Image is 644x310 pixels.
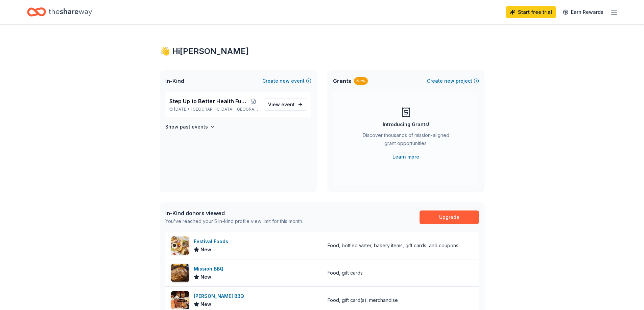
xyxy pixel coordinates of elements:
a: Start free trial [506,6,556,18]
a: Learn more [392,153,419,161]
div: [PERSON_NAME] BBQ [194,292,247,300]
button: Show past events [165,123,215,131]
span: In-Kind [165,77,184,85]
img: Image for Festival Foods [171,236,189,255]
h4: Show past events [165,123,208,131]
span: event [281,102,295,107]
div: You've reached your 5 in-kind profile view limit for this month. [165,217,303,225]
div: Discover thousands of mission-aligned grant opportunities. [360,131,452,150]
div: Food, gift cards [328,269,363,277]
span: Step Up to Better Health Fun Run, Walk & Roll [169,97,249,105]
div: In-Kind donors viewed [165,209,303,217]
span: Grants [333,77,351,85]
button: Createnewproject [427,77,479,85]
span: [GEOGRAPHIC_DATA], [GEOGRAPHIC_DATA] [191,107,258,112]
button: Createnewevent [262,77,311,85]
span: new [444,77,454,85]
span: View [268,101,295,109]
div: Festival Foods [194,237,231,246]
p: [DATE] • [169,107,258,112]
div: Introducing Grants! [383,120,429,129]
a: Home [27,4,92,20]
a: View event [264,98,307,111]
div: Food, gift card(s), merchandise [328,296,398,304]
img: Image for Billy Sims BBQ [171,291,189,309]
a: Upgrade [420,210,479,224]
div: New [354,77,368,85]
a: Earn Rewards [559,6,607,18]
span: New [200,273,211,281]
span: New [200,246,211,254]
div: Food, bottled water, bakery items, gift cards, and coupons [328,242,458,250]
span: new [280,77,290,85]
div: 👋 Hi [PERSON_NAME] [160,46,484,57]
img: Image for Mission BBQ [171,264,189,282]
div: Mission BBQ [194,265,226,273]
span: New [200,300,211,308]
